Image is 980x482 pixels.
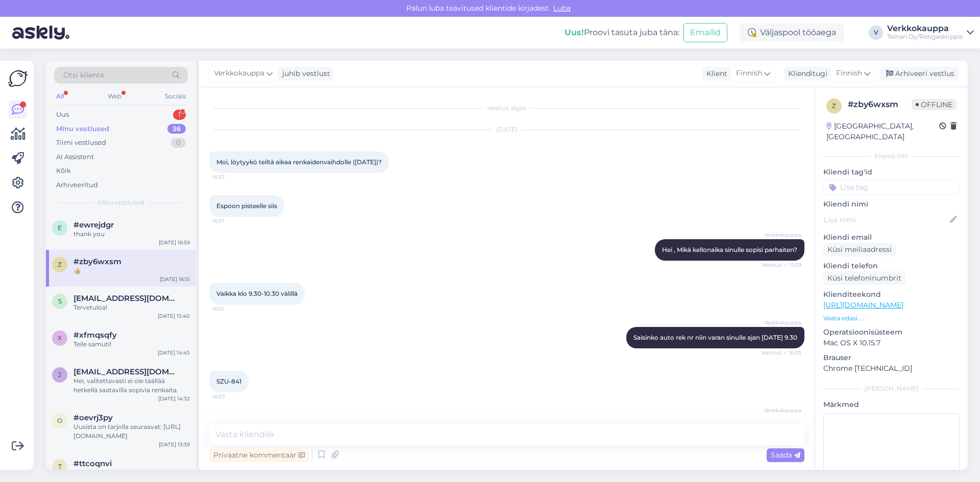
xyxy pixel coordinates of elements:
[887,24,974,41] a: VerkkokauppaTeinari Oy/Rengaskirppis
[823,300,903,310] a: [URL][DOMAIN_NAME]
[73,257,121,266] span: #zby6wxsm
[823,314,960,323] p: Vaata edasi ...
[212,217,251,225] span: 15:57
[73,220,114,230] span: #ewrejdgr
[762,349,801,357] span: Nähtud ✓ 16:03
[869,26,883,40] div: V
[159,239,190,246] div: [DATE] 16:59
[56,110,69,120] div: Uus
[880,67,959,81] div: Arhiveeri vestlus
[683,23,727,42] button: Emailid
[58,297,62,305] span: s
[823,151,960,161] div: Kliendi info
[163,90,188,103] div: Socials
[173,110,186,120] div: 1
[209,448,309,462] div: Privaatne kommentaar
[216,202,277,210] span: Espoon pisteelle siis
[823,261,960,271] p: Kliendi telefon
[56,124,109,134] div: Minu vestlused
[736,68,762,79] span: Finnish
[171,138,186,148] div: 0
[887,33,963,41] div: Teinari Oy/Rengaskirppis
[58,224,62,232] span: e
[823,271,905,285] div: Küsi telefoninumbrit
[73,303,190,312] div: Tervetuloa!
[212,173,251,181] span: 15:57
[823,180,960,195] input: Lisa tag
[887,24,963,33] div: Verkkokauppa
[823,199,960,210] p: Kliendi nimi
[216,158,382,166] span: Moi, löytyykö teiltä aikaa renkaidenvaihdolle ([DATE])?
[216,377,241,385] span: SZU-841
[73,331,117,340] span: #xfmqsqfy
[823,338,960,348] p: Mac OS X 10.15.7
[56,152,94,162] div: AI Assistent
[823,352,960,363] p: Brauser
[212,305,251,313] span: 16:01
[58,261,62,268] span: z
[73,468,190,477] div: Hei, saisinko auton rek nr?
[73,230,190,239] div: thank you
[212,393,251,400] span: 16:03
[73,340,190,349] div: Teile samuti!
[209,125,804,134] div: [DATE]
[73,459,112,468] span: #ttcoqnvi
[58,334,62,342] span: x
[56,166,71,176] div: Kõik
[633,334,797,341] span: Saisinko auto rek nr niin varan sinulle ajan [DATE] 9.30
[56,180,98,190] div: Arhiveeritud
[57,417,62,424] span: o
[73,294,180,303] span: saturak@hotmail.com
[214,68,264,79] span: Verkkokauppa
[762,261,801,269] span: Nähtud ✓ 15:59
[158,312,190,320] div: [DATE] 15:40
[63,70,104,81] span: Otsi kliente
[73,367,180,376] span: juha.vennola@gmail.com
[73,413,113,422] span: #oevrj3py
[73,376,190,395] div: Hei, valitettavasti ei ole täällää hetkellä saatavilla sopivia renkaita.
[216,290,298,297] span: Vaikka klo 9.30-10.30 välillä
[823,384,960,393] div: [PERSON_NAME]
[550,4,574,13] span: Luba
[98,198,144,207] span: Minu vestlused
[848,98,912,111] div: # zby6wxsm
[58,371,61,378] span: j
[824,214,948,225] input: Lisa nimi
[56,138,106,148] div: Tiimi vestlused
[158,349,190,357] div: [DATE] 14:45
[209,104,804,113] div: Vestlus algas
[565,27,679,39] div: Proovi tasuta juba täna:
[8,69,28,88] img: Askly Logo
[702,68,727,79] div: Klient
[167,124,186,134] div: 36
[565,28,584,37] b: Uus!
[823,167,960,177] p: Kliendi tag'id
[763,319,801,326] span: Verkkokauppa
[54,90,66,103] div: All
[771,450,800,460] span: Saada
[912,99,957,110] span: Offline
[823,327,960,338] p: Operatsioonisüsteem
[58,463,62,470] span: t
[823,363,960,374] p: Chrome [TECHNICAL_ID]
[823,289,960,300] p: Klienditeekond
[836,68,862,79] span: Finnish
[826,121,939,142] div: [GEOGRAPHIC_DATA], [GEOGRAPHIC_DATA]
[73,266,190,275] div: 👍🏼
[784,68,827,79] div: Klienditugi
[763,407,801,414] span: Verkkokauppa
[662,246,797,253] span: Hei , Mikä kellonaika sinulle sopisi parhaiten?
[823,399,960,410] p: Märkmed
[158,395,190,402] div: [DATE] 14:32
[823,232,960,243] p: Kliendi email
[159,441,190,448] div: [DATE] 13:39
[832,102,836,110] span: z
[106,90,124,103] div: Web
[740,23,844,42] div: Väljaspool tööaega
[73,422,190,441] div: Uusista on tarjolla seuraavat: [URL][DOMAIN_NAME]
[823,243,896,257] div: Küsi meiliaadressi
[160,275,190,283] div: [DATE] 16:15
[278,68,330,79] div: juhib vestlust
[763,231,801,239] span: Verkkokauppa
